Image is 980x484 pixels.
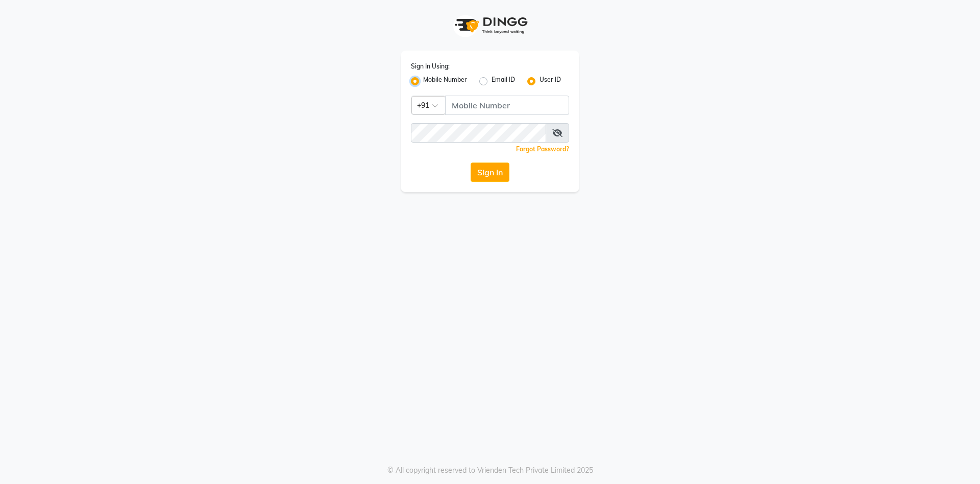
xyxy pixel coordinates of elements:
label: Email ID [492,75,515,87]
input: Username [445,96,569,115]
input: Username [411,123,546,143]
label: Sign In Using: [411,62,450,71]
label: User ID [540,75,561,87]
button: Sign In [471,163,509,182]
label: Mobile Number [423,75,467,87]
a: Forgot Password? [516,145,569,153]
img: logo1.svg [449,10,531,40]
